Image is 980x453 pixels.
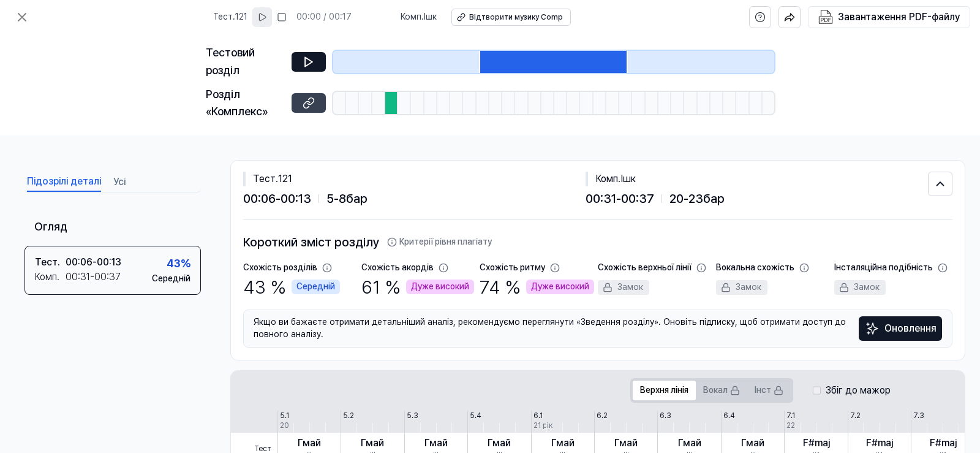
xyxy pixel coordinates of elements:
[66,271,90,283] font: 00:31
[617,282,643,292] font: Замок
[181,257,190,270] font: %
[640,385,688,395] font: Верхня лінія
[451,9,571,26] button: Відтворити музику Comp
[334,191,339,206] font: -
[620,173,636,185] font: Ішк
[213,12,233,21] font: Тест
[838,11,960,23] font: Завантаження PDF-файлу
[854,282,880,292] font: Замок
[597,411,608,420] font: 6.2
[816,7,962,28] button: Завантаження PDF-файлу
[424,437,448,449] font: Гмай
[469,13,563,21] font: Відтворити музику Comp
[90,271,94,283] font: -
[531,281,589,291] font: Дуже високий
[859,316,942,341] button: Оновлення
[253,173,276,185] font: Тест
[741,437,764,449] font: Гмай
[786,421,795,430] font: 22
[34,220,67,233] font: Огляд
[618,173,620,185] font: .
[784,12,795,23] img: поділитися
[660,411,671,420] font: 6.3
[678,437,701,449] font: Гмай
[254,317,846,339] font: Якщо ви бажаєте отримати детальніший аналіз, рекомендуємо переглянути «Зведення розділу». Оновіть...
[346,191,367,206] font: бар
[280,421,289,430] font: 20
[747,381,791,400] button: Інст
[276,191,281,206] font: -
[235,12,247,21] font: 121
[616,191,621,206] font: -
[339,191,346,206] font: 8
[361,437,384,449] font: Гмай
[703,191,725,206] font: бар
[58,256,60,268] font: .
[97,256,121,268] font: 00:13
[755,385,771,395] font: Інст
[35,271,57,283] font: Комп
[850,411,861,420] font: 7.2
[243,276,266,298] font: 43
[278,173,292,185] font: 121
[206,46,255,77] font: Тестовий розділ
[399,237,492,246] font: Критерії рівня плагіату
[621,191,654,206] font: 00:37
[343,411,354,420] font: 5.2
[595,173,618,185] font: Комп
[401,12,421,21] font: Комп
[280,411,289,420] font: 5.1
[421,12,424,21] font: .
[488,437,511,449] font: Гмай
[755,11,766,23] svg: допомога
[326,191,334,206] font: 5
[276,173,278,185] font: .
[586,191,616,206] font: 00:31
[411,281,469,291] font: Дуже високий
[684,191,688,206] font: -
[688,191,703,206] font: 23
[716,262,794,272] font: Вокальна схожість
[57,271,59,283] font: .
[206,88,268,118] font: Розділ «Комплекс»
[271,276,287,298] font: %
[736,282,761,292] font: Замок
[913,411,924,420] font: 7.3
[92,256,97,268] font: -
[786,411,795,420] font: 7.1
[930,437,957,449] font: F#maj
[551,437,575,449] font: Гмай
[696,381,747,400] button: Вокал
[749,6,771,28] button: допомога
[233,12,235,21] font: .
[243,262,317,272] font: Схожість розділів
[480,262,545,272] font: Схожість ритму
[254,444,271,453] font: Тест
[703,385,728,395] font: Вокал
[66,256,92,268] font: 00:06
[385,276,401,298] font: %
[243,191,276,206] font: 00:06
[470,411,481,420] font: 5.4
[298,437,321,449] font: Гмай
[152,273,190,283] font: Середній
[818,10,833,25] img: Завантаження PDF-файлу
[167,257,181,270] font: 43
[533,421,552,430] font: 21 рік
[243,235,380,249] font: Короткий зміст розділу
[834,262,933,272] font: Інсталяційна подібність
[533,411,543,420] font: 6.1
[866,437,893,449] font: F#maj
[35,256,58,268] font: Тест
[361,262,434,272] font: Схожість акордів
[865,321,880,336] img: Блискітки
[296,12,352,21] font: 00:00 / 00:17
[281,191,311,206] font: 00:13
[113,176,126,188] font: Усі
[480,276,500,298] font: 74
[94,271,121,283] font: 00:37
[598,262,692,272] font: Схожість верхньої лінії
[826,384,891,396] font: Збіг до мажор
[803,437,830,449] font: F#maj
